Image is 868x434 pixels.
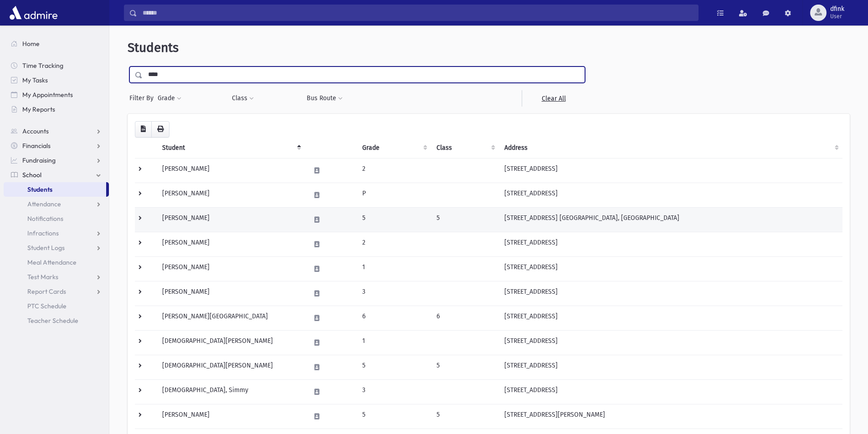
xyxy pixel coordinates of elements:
span: Financials [22,142,51,150]
span: My Appointments [22,91,73,99]
td: [PERSON_NAME] [157,256,304,281]
td: 5 [357,207,431,232]
button: Class [231,90,254,107]
a: My Reports [4,102,109,117]
span: Test Marks [27,273,58,281]
td: 6 [431,306,499,330]
td: [PERSON_NAME] [157,158,304,183]
td: [PERSON_NAME] [157,232,304,256]
td: 6 [357,306,431,330]
a: My Appointments [4,87,109,102]
a: Teacher Schedule [4,313,109,328]
td: [PERSON_NAME][GEOGRAPHIC_DATA] [157,306,304,330]
a: Time Tracking [4,58,109,73]
a: Attendance [4,197,109,211]
td: [STREET_ADDRESS] [499,232,842,256]
a: Report Cards [4,284,109,299]
td: P [357,183,431,207]
td: 1 [357,330,431,355]
span: Infractions [27,229,59,237]
a: Accounts [4,124,109,138]
th: Class: activate to sort column ascending [431,138,499,158]
td: [STREET_ADDRESS] [GEOGRAPHIC_DATA], [GEOGRAPHIC_DATA] [499,207,842,232]
td: 5 [357,404,431,429]
a: Test Marks [4,270,109,284]
td: 2 [357,232,431,256]
td: 1 [357,256,431,281]
span: dfink [830,5,844,13]
span: Time Tracking [22,61,63,70]
td: [STREET_ADDRESS][PERSON_NAME] [499,404,842,429]
span: Meal Attendance [27,258,77,266]
span: Filter By [129,93,157,103]
td: 5 [431,404,499,429]
td: [DEMOGRAPHIC_DATA][PERSON_NAME] [157,330,304,355]
a: Students [4,182,106,197]
span: School [22,171,41,179]
td: [STREET_ADDRESS] [499,355,842,379]
a: Clear All [522,90,585,107]
th: Student: activate to sort column descending [157,138,304,158]
td: [STREET_ADDRESS] [499,158,842,183]
span: Students [128,40,179,55]
td: 3 [357,379,431,404]
td: [STREET_ADDRESS] [499,281,842,306]
span: PTC Schedule [27,302,67,310]
td: 5 [357,355,431,379]
a: Student Logs [4,240,109,255]
span: Home [22,40,40,48]
td: [STREET_ADDRESS] [499,183,842,207]
a: PTC Schedule [4,299,109,313]
td: [PERSON_NAME] [157,207,304,232]
a: School [4,168,109,182]
th: Address: activate to sort column ascending [499,138,842,158]
a: Meal Attendance [4,255,109,270]
td: 3 [357,281,431,306]
button: CSV [135,121,152,138]
span: My Tasks [22,76,48,84]
img: AdmirePro [7,4,60,22]
td: [PERSON_NAME] [157,183,304,207]
a: Notifications [4,211,109,226]
span: My Reports [22,105,55,113]
input: Search [137,5,698,21]
th: Grade: activate to sort column ascending [357,138,431,158]
td: [PERSON_NAME] [157,281,304,306]
td: [PERSON_NAME] [157,404,304,429]
td: [STREET_ADDRESS] [499,306,842,330]
a: My Tasks [4,73,109,87]
span: Report Cards [27,287,66,296]
td: [DEMOGRAPHIC_DATA], Simmy [157,379,304,404]
span: Fundraising [22,156,56,164]
span: Students [27,185,52,194]
button: Grade [157,90,182,107]
span: Teacher Schedule [27,317,78,325]
td: 2 [357,158,431,183]
td: 5 [431,207,499,232]
a: Home [4,36,109,51]
td: [STREET_ADDRESS] [499,256,842,281]
a: Infractions [4,226,109,240]
button: Print [151,121,169,138]
span: Attendance [27,200,61,208]
a: Fundraising [4,153,109,168]
span: Student Logs [27,244,65,252]
td: [DEMOGRAPHIC_DATA][PERSON_NAME] [157,355,304,379]
span: Accounts [22,127,49,135]
span: Notifications [27,214,63,223]
button: Bus Route [306,90,343,107]
span: User [830,13,844,20]
a: Financials [4,138,109,153]
td: [STREET_ADDRESS] [499,330,842,355]
td: [STREET_ADDRESS] [499,379,842,404]
td: 5 [431,355,499,379]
